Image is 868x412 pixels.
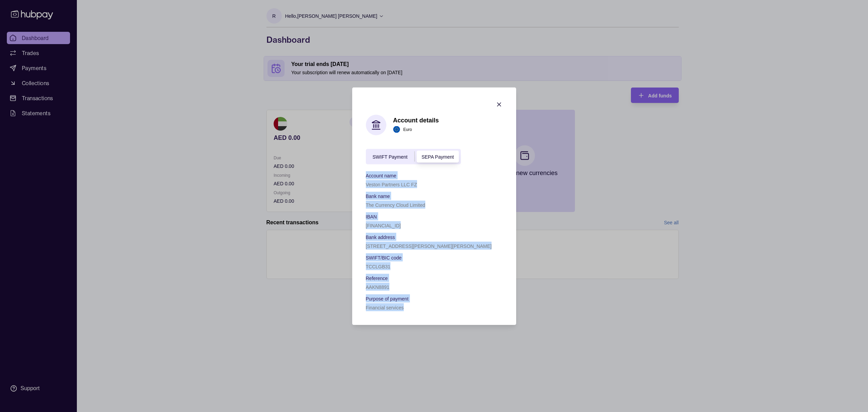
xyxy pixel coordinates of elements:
p: Account name [366,173,397,178]
p: Bank name [366,193,390,199]
p: AAKN8891 [366,284,389,290]
img: eu [393,126,400,133]
p: Purpose of payment [366,296,409,301]
p: IBAN [366,214,377,219]
p: SWIFT/BIC code [366,255,402,260]
span: SWIFT Payment [373,154,408,160]
p: [FINANCIAL_ID] [366,223,401,228]
div: accountIndex [366,149,461,164]
span: SEPA Payment [422,154,454,160]
p: [STREET_ADDRESS][PERSON_NAME][PERSON_NAME] [366,243,492,249]
p: Reference [366,275,388,281]
p: The Currency Cloud Limited [366,202,425,208]
h1: Account details [393,117,439,124]
p: Veston Partners LLC FZ [366,182,417,187]
p: Euro [403,126,412,133]
p: Financial services [366,305,404,310]
p: TCCLGB31 [366,264,390,269]
p: Bank address [366,234,395,240]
